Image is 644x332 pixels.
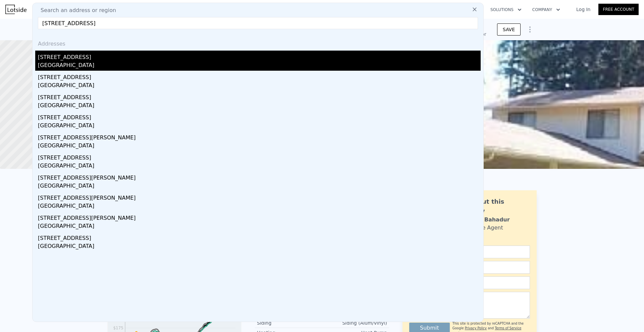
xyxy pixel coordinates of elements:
div: [STREET_ADDRESS] [38,91,481,102]
div: [GEOGRAPHIC_DATA] [38,142,481,151]
a: Terms of Service [495,326,521,330]
div: [STREET_ADDRESS][PERSON_NAME] [38,131,481,142]
tspan: $175 [113,326,123,330]
div: Siding (Alum/Vinyl) [322,320,387,326]
div: [GEOGRAPHIC_DATA] [38,202,481,211]
div: [GEOGRAPHIC_DATA] [38,102,481,111]
div: [GEOGRAPHIC_DATA] [38,162,481,171]
div: Siding [257,320,322,326]
div: [GEOGRAPHIC_DATA] [38,61,481,71]
a: Free Account [598,4,639,15]
div: [STREET_ADDRESS] [38,111,481,122]
button: Company [527,4,566,16]
div: Addresses [35,35,481,51]
div: [STREET_ADDRESS] [38,71,481,81]
a: Privacy Policy [465,326,487,330]
div: [STREET_ADDRESS][PERSON_NAME] [38,191,481,202]
button: Solutions [485,4,527,16]
div: Off Market, last sold for [431,31,486,38]
div: [STREET_ADDRESS] [38,51,481,61]
div: [STREET_ADDRESS] [38,231,481,242]
div: [STREET_ADDRESS][PERSON_NAME] [38,211,481,222]
div: [GEOGRAPHIC_DATA] [38,222,481,231]
a: Log In [568,6,598,13]
div: [GEOGRAPHIC_DATA] [38,122,481,131]
div: [STREET_ADDRESS][PERSON_NAME] [38,171,481,182]
span: Search an address or region [35,6,116,14]
div: [GEOGRAPHIC_DATA] [38,182,481,191]
input: Enter an address, city, region, neighborhood or zip code [38,17,478,29]
div: [GEOGRAPHIC_DATA] [38,81,481,91]
div: [STREET_ADDRESS] [38,151,481,162]
button: Show Options [523,23,537,36]
div: Siddhant Bahadur [455,216,510,224]
div: [GEOGRAPHIC_DATA] [38,242,481,252]
div: Ask about this property [455,197,530,216]
button: SAVE [497,23,521,36]
img: Lotside [5,5,26,14]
